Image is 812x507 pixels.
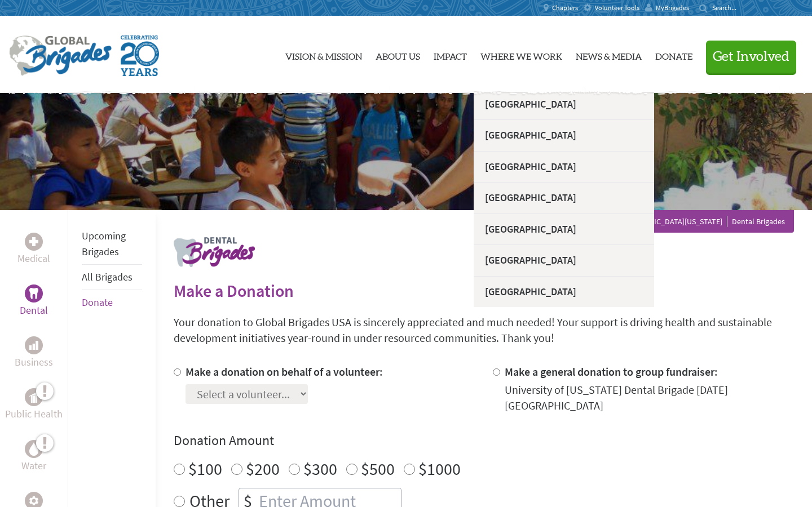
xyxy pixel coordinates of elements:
a: [GEOGRAPHIC_DATA] [474,244,654,276]
a: BusinessBusiness [15,336,53,370]
a: [GEOGRAPHIC_DATA] [474,276,654,308]
a: Where We Work [480,25,562,84]
label: $500 [361,458,395,479]
label: Make a general donation to group fundraiser: [505,364,718,379]
div: Medical [25,233,43,251]
p: Water [21,458,46,474]
div: Water [25,440,43,458]
span: Chapters [552,3,578,12]
li: Donate [82,290,142,315]
p: Business [15,354,53,370]
img: Business [29,341,38,350]
a: News & Media [576,25,642,84]
a: Vision & Mission [285,25,362,84]
span: Get Involved [713,50,789,64]
a: Upcoming Brigades [82,229,126,258]
div: Public Health [25,388,43,406]
a: [GEOGRAPHIC_DATA] [474,214,654,245]
p: Public Health [5,406,63,422]
div: Dental [25,284,43,303]
input: Search... [712,3,744,12]
label: $200 [246,458,280,479]
label: $1000 [418,458,461,479]
img: Water [29,442,38,455]
a: Impact [434,25,467,84]
div: Dental Brigades [598,216,785,227]
a: [GEOGRAPHIC_DATA][US_STATE] [614,216,727,227]
a: [GEOGRAPHIC_DATA] [474,88,654,120]
a: [GEOGRAPHIC_DATA] [474,119,654,151]
a: WaterWater [21,440,46,474]
button: Get Involved [706,41,796,73]
img: Global Brigades Logo [9,35,112,76]
img: logo-dental.png [174,237,255,267]
span: MyBrigades [656,3,689,12]
img: Medical [29,237,38,246]
span: Volunteer Tools [595,3,639,12]
p: Your donation to Global Brigades USA is sincerely appreciated and much needed! Your support is dr... [174,314,794,346]
label: Make a donation on behalf of a volunteer: [186,364,383,379]
li: All Brigades [82,265,142,290]
div: University of [US_STATE] Dental Brigade [DATE] [GEOGRAPHIC_DATA] [505,382,794,413]
img: Dental [29,288,38,299]
a: All Brigades [82,270,133,283]
img: Public Health [29,392,38,403]
h4: Donation Amount [174,432,794,450]
a: DentalDental [20,284,48,318]
a: [GEOGRAPHIC_DATA] [474,182,654,214]
p: Dental [20,303,48,318]
a: Public HealthPublic Health [5,388,63,422]
label: $300 [303,458,337,479]
img: Global Brigades Celebrating 20 Years [121,35,159,76]
a: Donate [655,25,692,84]
img: Engineering [29,496,38,505]
li: Upcoming Brigades [82,224,142,265]
h2: Make a Donation [174,281,794,301]
a: About Us [376,25,420,84]
div: Business [25,336,43,354]
a: [GEOGRAPHIC_DATA] [474,151,654,183]
a: MedicalMedical [17,233,50,266]
label: $100 [188,458,222,479]
a: Donate [82,296,113,309]
p: Medical [17,251,50,266]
